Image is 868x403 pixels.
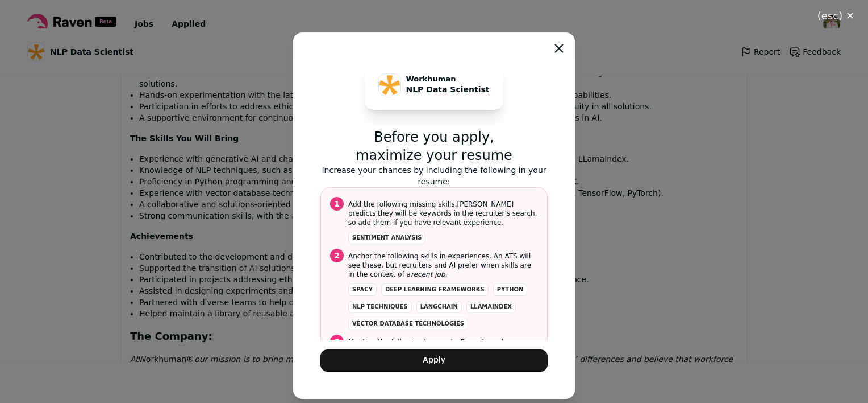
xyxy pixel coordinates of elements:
span: 3 [330,335,344,348]
li: Spacy [348,283,377,296]
p: Increase your chances by including the following in your resume: [320,165,548,187]
p: Before you apply, maximize your resume [320,128,548,165]
li: vector database technologies [348,318,468,330]
i: recent job. [411,270,447,278]
span: 1 [330,197,344,211]
button: Close modal [554,44,564,53]
span: 2 [330,249,344,262]
img: 28cb05ad1af877dfc36099ddc03d9b1cfe452c72a4b70e7e1876815eb5af368d.jpg [379,74,400,96]
span: Anchor the following skills in experiences [348,252,489,260]
li: Python [493,283,528,296]
p: Workhuman [406,75,489,84]
li: LangChain [416,301,462,313]
span: Add the following missing skills. [348,200,457,208]
span: [PERSON_NAME] predicts they will be keywords in the recruiter's search, so add them if you have r... [348,200,538,227]
span: . An ATS will see these, but recruiters and AI prefer when skills are in the context of a [348,252,538,279]
span: Mention the following keywords [348,338,456,346]
span: . Recruiters also use keywords to identify specific experiences or values. Try to mirror the spel... [348,338,538,374]
button: Close modal [804,3,868,28]
li: sentiment analysis [348,232,425,244]
button: Apply [320,349,548,372]
li: deep learning frameworks [381,283,489,296]
li: NLP techniques [348,301,412,313]
li: LLamaIndex [466,301,516,313]
p: NLP Data Scientist [406,84,489,96]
